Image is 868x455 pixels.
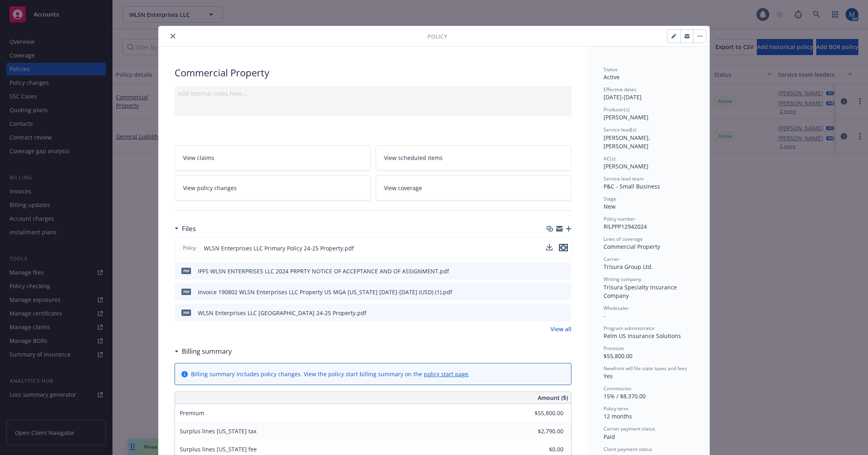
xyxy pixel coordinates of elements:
[180,427,256,435] span: Surplus lines [US_STATE] tax
[604,215,635,222] span: Policy number
[424,370,468,378] a: policy start page
[604,66,618,73] span: Status
[604,175,644,182] span: Service lead team
[204,244,354,252] span: WLSN Enterprises LLC Primary Policy 24-25 Property.pdf
[604,134,652,150] span: [PERSON_NAME], [PERSON_NAME]
[604,372,613,380] span: Yes
[198,309,366,317] div: WLSN Enterprises LLC [GEOGRAPHIC_DATA] 24-25 Property.pdf
[561,288,568,296] button: preview file
[191,370,470,378] div: Billing summary includes policy changes. View the policy start billing summary on the .
[604,305,629,312] span: Wholesaler
[384,154,443,162] span: View scheduled items
[604,73,620,81] span: Active
[604,433,615,441] span: Paid
[181,309,191,316] span: pdf
[604,283,679,299] span: Trisura Specialty Insurance Company
[376,145,572,170] a: View scheduled items
[548,288,555,296] button: download file
[561,309,568,317] button: preview file
[182,223,196,234] h3: Files
[604,86,636,93] span: Effective dates
[604,352,632,360] span: $55,800.00
[604,162,648,170] span: [PERSON_NAME]
[175,145,371,170] a: View claims
[604,412,632,420] span: 12 months
[604,195,616,202] span: Stage
[168,31,178,41] button: close
[604,106,630,113] span: Producer(s)
[604,182,660,190] span: P&C - Small Business
[604,446,652,453] span: Client payment status
[604,242,693,251] div: Commercial Property
[604,392,646,400] span: 15% / $8,370.00
[604,385,631,392] span: Commission
[181,244,197,252] span: Policy
[183,184,237,192] span: View policy changes
[182,346,232,357] h3: Billing summary
[181,289,191,295] span: pdf
[516,425,568,437] input: 0.00
[538,394,568,402] span: Amount ($)
[175,346,232,357] div: Billing summary
[604,256,620,262] span: Carrier
[384,184,422,192] span: View coverage
[604,236,643,242] span: Lines of coverage
[198,288,452,296] div: Invoice 190802 WLSN Enterprises LLC Property US MGA [US_STATE] [DATE]-[DATE] (USD) (1).pdf
[376,175,572,201] a: View coverage
[604,263,653,271] span: Trisura Group Ltd.
[175,175,371,201] a: View policy changes
[604,365,687,372] span: Newfront will file state taxes and fees
[546,244,553,250] button: download file
[559,244,568,251] button: preview file
[604,405,628,412] span: Policy term
[604,126,636,133] span: Service lead(s)
[427,32,447,41] span: Policy
[551,325,571,333] a: View all
[559,244,568,252] button: preview file
[178,89,568,98] div: Add internal notes here...
[548,309,555,317] button: download file
[180,409,204,417] span: Premium
[604,223,647,230] span: RILPPP12942024
[183,154,214,162] span: View claims
[604,203,616,210] span: New
[516,407,568,419] input: 0.00
[604,276,641,283] span: Writing company
[546,244,553,252] button: download file
[548,267,555,275] button: download file
[604,425,655,432] span: Carrier payment status
[175,223,196,234] div: Files
[181,268,191,274] span: pdf
[604,312,606,320] span: -
[604,155,616,162] span: AC(s)
[604,113,648,121] span: [PERSON_NAME]
[175,66,571,80] div: Commercial Property
[604,345,624,352] span: Premium
[198,267,449,275] div: IPFS WLSN ENTERPRISES LLC 2024 PRPRTY NOTICE OF ACCEPTANCE AND OF ASSIGNMENT.pdf
[604,332,681,340] span: Relm US Insurance Solutions
[604,325,655,332] span: Program administrator
[561,267,568,275] button: preview file
[180,445,257,453] span: Surplus lines [US_STATE] fee
[604,86,693,101] div: [DATE] - [DATE]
